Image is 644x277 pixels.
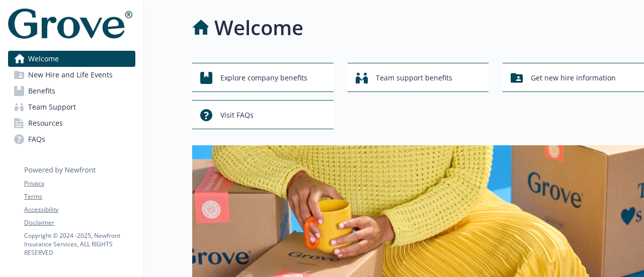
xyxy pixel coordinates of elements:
[192,100,334,129] button: Visit FAQs
[348,63,489,92] button: Team support benefits
[192,63,334,92] button: Explore company benefits
[531,68,616,87] span: Get new hire information
[28,51,59,67] span: Welcome
[220,106,254,125] span: Visit FAQs
[28,131,45,147] span: FAQs
[24,192,135,201] a: Terms
[28,83,55,99] span: Benefits
[24,218,135,227] a: Disclaimer
[220,68,307,87] span: Explore company benefits
[503,63,644,92] button: Get new hire information
[8,115,135,131] a: Resources
[28,99,76,115] span: Team Support
[214,13,303,43] h1: Welcome
[376,68,452,87] span: Team support benefits
[8,131,135,147] a: FAQs
[8,99,135,115] a: Team Support
[28,115,63,131] span: Resources
[24,179,135,188] a: Privacy
[8,67,135,83] a: New Hire and Life Events
[24,231,135,257] p: Copyright © 2024 - 2025 , Newfront Insurance Services, ALL RIGHTS RESERVED
[24,205,135,214] a: Accessibility
[8,83,135,99] a: Benefits
[8,51,135,67] a: Welcome
[28,67,113,83] span: New Hire and Life Events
